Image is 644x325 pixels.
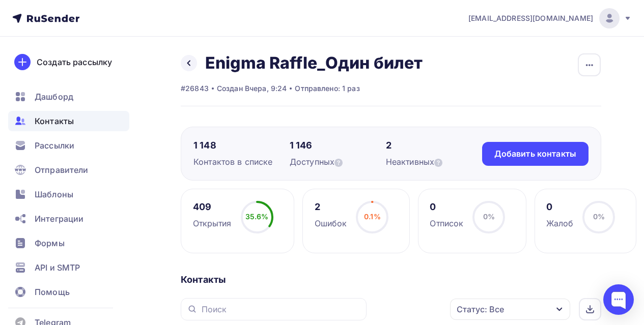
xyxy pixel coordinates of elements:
[546,201,573,213] div: 0
[290,139,386,152] div: 1 146
[35,115,74,127] span: Контакты
[35,286,70,298] span: Помощь
[8,160,129,180] a: Отправители
[35,164,89,176] span: Отправители
[245,212,269,221] span: 35.6%
[430,217,463,229] div: Отписок
[290,156,386,168] div: Доступных
[546,217,573,229] div: Жалоб
[35,188,73,200] span: Шаблоны
[205,53,423,73] h2: Enigma Raffle_Один билет
[35,91,73,103] span: Дашборд
[181,83,209,94] div: #26843
[315,217,347,229] div: Ошибок
[430,201,463,213] div: 0
[217,83,287,94] div: Создан Вчера, 9:24
[386,156,482,168] div: Неактивных
[450,298,571,320] button: Статус: Все
[457,303,504,315] div: Статус: Все
[8,86,129,107] a: Дашборд
[483,212,495,221] span: 0%
[35,237,65,249] span: Формы
[494,148,576,160] div: Добавить контакты
[295,83,359,94] div: Отправлено: 1 раз
[315,201,347,213] div: 2
[193,201,232,213] div: 409
[468,13,593,23] span: [EMAIL_ADDRESS][DOMAIN_NAME]
[193,139,290,152] div: 1 148
[8,135,129,156] a: Рассылки
[35,261,80,274] span: API и SMTP
[8,111,129,131] a: Контакты
[37,56,112,68] div: Создать рассылку
[193,156,290,168] div: Контактов в списке
[364,212,381,221] span: 0.1%
[468,8,632,28] a: [EMAIL_ADDRESS][DOMAIN_NAME]
[593,212,605,221] span: 0%
[35,139,74,152] span: Рассылки
[181,274,601,286] div: Контакты
[193,217,232,229] div: Открытия
[386,139,482,152] div: 2
[8,184,129,204] a: Шаблоны
[8,233,129,253] a: Формы
[35,213,83,225] span: Интеграции
[202,304,360,315] input: Поиск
